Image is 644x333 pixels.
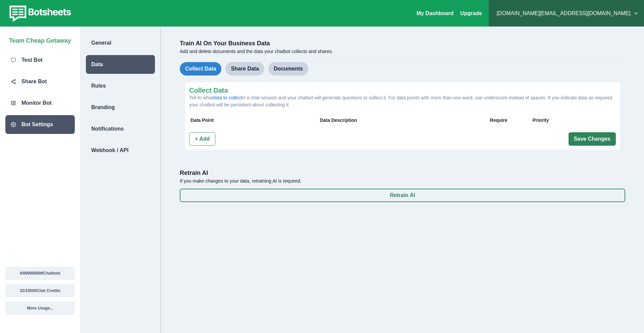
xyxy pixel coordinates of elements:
p: Data Description [320,117,486,124]
p: Data [91,60,103,68]
button: + Add [189,132,215,146]
a: data to collect [213,95,242,100]
p: Test Bot [21,56,43,64]
button: Documents [268,62,308,76]
button: 4/999999999Chatbots [5,267,75,280]
img: botsheets-logo.png [5,4,73,23]
p: Retrain AI [180,169,625,178]
p: Priority [532,117,572,124]
p: Monitor Bot [21,99,52,107]
a: Rules [80,77,160,95]
a: Branding [80,98,160,117]
p: If you make changes to your data, retraining AI is required. [180,178,625,185]
p: Bot Settings [21,121,53,129]
p: Rules [91,82,106,90]
p: Tell AI what in a chat session and your chatbot will generate questions to collect it. For data p... [189,94,616,108]
button: More Usage... [5,301,75,315]
p: Branding [91,103,115,111]
button: Retrain AI [180,189,625,202]
a: Notifications [80,120,160,138]
p: Share Bot [21,78,47,86]
button: Save Changes [569,132,616,146]
p: Team Cheap Getaway [9,34,71,45]
p: Require [490,117,529,124]
a: Data [80,55,160,74]
button: 32/10000Chat Credits [5,284,75,297]
p: Data Point [191,117,316,124]
a: Webhook / API [80,141,160,160]
p: Train AI On Your Business Data [180,39,625,48]
p: Webhook / API [91,146,128,154]
a: My Dashboard [417,10,453,16]
a: Upgrade [460,10,482,16]
h2: Collect Data [189,86,616,94]
p: General [91,39,111,47]
button: Collect Data [180,62,221,76]
a: General [80,34,160,52]
p: Add and delete documents and the data your chatbot collects and shares. [180,48,625,55]
p: Notifications [91,125,124,133]
button: [DOMAIN_NAME][EMAIL_ADDRESS][DOMAIN_NAME] [494,7,639,20]
button: Share Data [225,62,264,76]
